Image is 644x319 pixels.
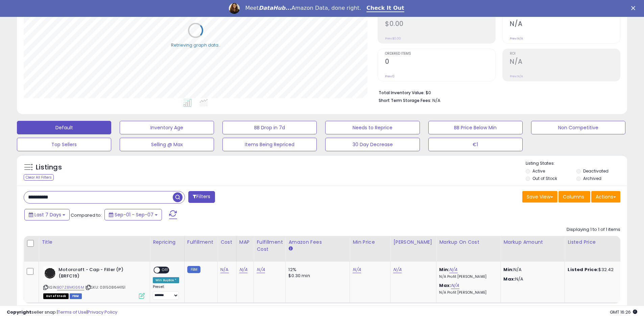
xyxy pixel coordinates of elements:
[36,163,62,172] h5: Listings
[57,285,84,290] a: B07Z8MGS6M
[220,239,234,246] div: Cost
[563,193,584,200] span: Columns
[510,58,620,67] h2: N/A
[503,239,562,246] div: Markup Amount
[510,14,620,18] span: Avg. Buybox Share
[436,236,501,262] th: The percentage added to the cost of goods (COGS) that forms the calculator for Min & Max prices.
[385,14,495,18] span: Profit
[43,293,69,299] span: All listings that are currently out of stock and unavailable for purchase on Amazon
[583,176,601,181] label: Archived
[24,174,54,181] div: Clear All Filters
[70,293,82,299] span: FBM
[503,276,515,282] strong: Max:
[379,88,615,96] li: $0
[239,239,251,246] div: MAP
[153,285,179,300] div: Preset:
[24,209,70,220] button: Last 7 Days
[558,191,590,203] button: Columns
[58,267,141,281] b: Motorcraft - Cap - Filler (P) (BRFC19)
[393,239,433,246] div: [PERSON_NAME]
[257,266,265,273] a: N/A
[104,209,162,220] button: Sep-01 - Sep-07
[439,274,495,279] p: N/A Profit [PERSON_NAME]
[288,239,347,246] div: Amazon Fees
[160,267,171,273] span: OFF
[120,138,214,151] button: Selling @ Max
[353,239,387,246] div: Min Price
[85,285,125,290] span: | SKU: 031508644151
[115,211,153,218] span: Sep-01 - Sep-07
[591,191,620,203] button: Actions
[393,266,401,273] a: N/A
[7,309,117,316] div: seller snap | |
[366,5,404,12] a: Check It Out
[439,266,449,273] b: Min:
[288,273,344,279] div: $0.30 min
[120,121,214,134] button: Inventory Age
[88,309,117,315] a: Privacy Policy
[510,36,523,41] small: Prev: N/A
[288,267,344,273] div: 12%
[325,121,420,134] button: Needs to Reprice
[385,20,495,29] h2: $0.00
[222,138,317,151] button: Items Being Repriced
[43,267,57,280] img: 41N5XIDPVnL._SL40_.jpg
[432,97,440,104] span: N/A
[510,74,523,78] small: Prev: N/A
[325,138,420,151] button: 30 Day Decrease
[7,309,31,315] strong: Copyright
[229,3,240,14] img: Profile image for Georgie
[583,168,609,174] label: Deactivated
[568,266,598,273] b: Listed Price:
[58,309,87,315] a: Terms of Use
[385,58,495,67] h2: 0
[532,176,557,181] label: Out of Stock
[449,266,457,273] a: N/A
[153,239,182,246] div: Repricing
[34,211,61,218] span: Last 7 Days
[510,52,620,56] span: ROI
[353,266,361,273] a: N/A
[187,266,200,273] small: FBM
[439,239,498,246] div: Markup on Cost
[522,191,557,203] button: Save View
[451,282,459,289] a: N/A
[439,290,495,295] p: N/A Profit [PERSON_NAME]
[187,239,215,246] div: Fulfillment
[532,168,545,174] label: Active
[631,6,638,10] div: Close
[220,266,229,273] a: N/A
[43,267,145,298] div: ASIN:
[385,36,401,41] small: Prev: $0.00
[526,160,627,167] p: Listing States:
[510,20,620,29] h2: N/A
[153,277,179,283] div: Win BuyBox *
[171,42,220,48] div: Retrieving graph data..
[610,309,637,315] span: 2025-09-15 16:26 GMT
[71,212,102,218] span: Compared to:
[503,276,559,282] p: N/A
[17,138,111,151] button: Top Sellers
[222,121,317,134] button: BB Drop in 7d
[531,121,625,134] button: Non Competitive
[379,90,425,96] b: Total Inventory Value:
[257,239,283,253] div: Fulfillment Cost
[567,227,620,233] div: Displaying 1 to 1 of 1 items
[188,191,215,203] button: Filters
[379,98,431,103] b: Short Term Storage Fees:
[288,246,292,252] small: Amazon Fees.
[568,267,624,273] div: $32.42
[439,282,451,289] b: Max:
[385,74,395,78] small: Prev: 0
[385,52,495,56] span: Ordered Items
[239,266,247,273] a: N/A
[503,267,559,273] p: N/A
[17,121,111,134] button: Default
[568,239,626,246] div: Listed Price
[259,5,291,11] i: DataHub...
[503,266,514,273] strong: Min:
[245,5,361,11] div: Meet Amazon Data, done right.
[428,138,523,151] button: €1
[42,239,147,246] div: Title
[428,121,523,134] button: BB Price Below Min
